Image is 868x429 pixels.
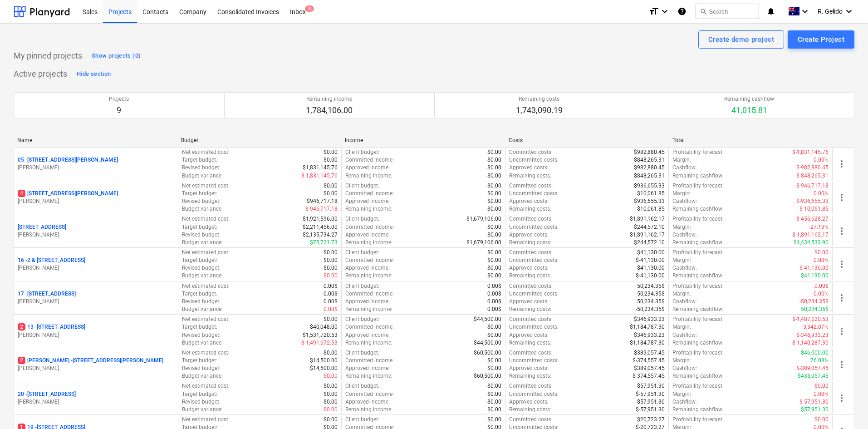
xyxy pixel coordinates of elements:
[698,30,784,49] button: Create demo project
[324,190,338,197] p: $0.00
[487,282,501,290] p: 0.00$
[814,156,829,164] p: 0.00%
[633,372,665,380] p: $-374,557.45
[634,156,665,164] p: $848,265.31
[18,190,25,197] span: 4
[672,197,697,205] p: Cashflow :
[324,182,338,190] p: $0.00
[345,331,390,339] p: Approved income :
[636,256,665,264] p: $-41,130.00
[307,197,338,205] p: $946,717.18
[636,290,665,298] p: -50,234.35$
[509,290,559,298] p: Uncommitted costs :
[634,172,665,180] p: $848,265.31
[509,298,549,306] p: Approved costs :
[634,331,665,339] p: $346,933.23
[182,349,230,357] p: Net estimated cost :
[672,190,691,197] p: Margin :
[17,137,174,143] div: Name
[814,256,829,264] p: 0.00%
[182,231,221,239] p: Revised budget :
[18,231,174,239] p: [PERSON_NAME]
[182,239,223,247] p: Budget variance :
[796,215,829,223] p: $-456,628.27
[659,6,670,17] i: keyboard_arrow_down
[345,298,390,306] p: Approved income :
[303,215,338,223] p: $1,921,596.00
[672,316,724,323] p: Profitability forecast :
[305,205,338,213] p: $-946,717.18
[310,323,338,331] p: $40,048.00
[792,316,829,323] p: $-1,487,220.53
[814,282,829,290] p: 0.00$
[487,148,501,156] p: $0.00
[474,339,501,347] p: $44,500.00
[310,357,338,365] p: $14,500.00
[798,372,829,380] p: $435,057.45
[509,156,559,164] p: Uncommitted costs :
[324,282,338,290] p: 0.00$
[18,156,174,172] div: 05 -[STREET_ADDRESS][PERSON_NAME][PERSON_NAME]
[324,156,338,164] p: $0.00
[799,298,829,306] p: -50,234.35$
[672,256,691,264] p: Margin :
[18,264,174,272] p: [PERSON_NAME]
[182,215,230,223] p: Net estimated cost :
[324,298,338,306] p: 0.00$
[509,306,551,313] p: Remaining costs :
[345,231,390,239] p: Approved income :
[324,316,338,323] p: $0.00
[324,249,338,256] p: $0.00
[672,290,691,298] p: Margin :
[345,282,379,290] p: Client budget :
[672,349,724,357] p: Profitability forecast :
[474,372,501,380] p: $60,500.00
[509,239,551,247] p: Remaining costs :
[672,172,724,180] p: Remaining cashflow :
[672,215,724,223] p: Profitability forecast :
[637,205,665,213] p: $10,061.85
[814,190,829,197] p: 0.00%
[18,190,174,205] div: 4[STREET_ADDRESS][PERSON_NAME][PERSON_NAME]
[672,205,724,213] p: Remaining cashflow :
[14,69,67,79] p: Active projects
[18,190,118,197] p: [STREET_ADDRESS][PERSON_NAME]
[672,264,697,272] p: Cashflow :
[77,69,111,79] div: Hide section
[18,223,66,231] p: [STREET_ADDRESS]
[636,306,665,313] p: -50,234.35$
[182,148,230,156] p: Net estimated cost :
[345,290,394,298] p: Committed income :
[634,223,665,231] p: $244,572.10
[509,323,559,331] p: Uncommitted costs :
[648,6,659,17] i: format_size
[637,249,665,256] p: $41,130.00
[634,164,665,172] p: $982,880.45
[836,359,847,370] span: more_vert
[18,223,174,239] div: [STREET_ADDRESS][PERSON_NAME]
[509,197,549,205] p: Approved costs :
[509,256,559,264] p: Uncommitted costs :
[509,205,551,213] p: Remaining costs :
[182,249,230,256] p: Net estimated cost :
[303,331,338,339] p: $1,531,720.53
[672,339,724,347] p: Remaining cashflow :
[487,249,501,256] p: $0.00
[799,205,829,213] p: $-10,061.85
[324,256,338,264] p: $0.00
[637,282,665,290] p: 50,234.35$
[18,390,76,398] p: 20 - [STREET_ADDRESS]
[509,272,551,280] p: Remaining costs :
[345,372,392,380] p: Remaining income :
[634,148,665,156] p: $982,880.45
[509,172,551,180] p: Remaining costs :
[487,190,501,197] p: $0.00
[324,290,338,298] p: 0.00$
[345,339,392,347] p: Remaining income :
[487,290,501,298] p: 0.00$
[799,6,810,17] i: keyboard_arrow_down
[182,205,223,213] p: Budget variance :
[823,385,868,429] iframe: Chat Widget
[345,148,379,156] p: Client budget :
[487,256,501,264] p: $0.00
